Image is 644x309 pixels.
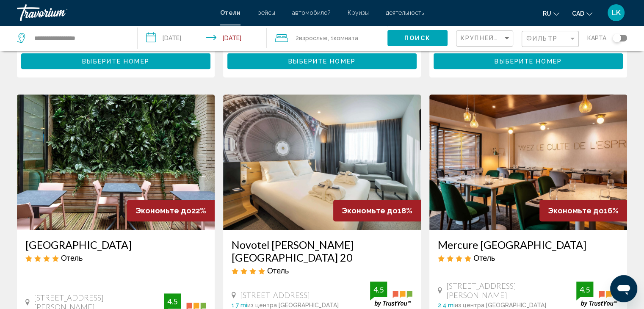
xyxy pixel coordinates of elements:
div: 16% [539,200,627,221]
span: из центра [GEOGRAPHIC_DATA] [455,302,546,309]
a: Выберите номер [434,55,623,65]
button: Check-in date: Nov 26, 2025 Check-out date: Nov 30, 2025 [138,25,267,51]
div: 4.5 [370,284,387,295]
span: Отель [473,253,495,262]
a: Круизы [348,9,369,16]
span: Крупнейшие сбережения [461,35,562,41]
button: Filter [522,30,579,48]
a: Travorium [17,4,212,21]
a: автомобилей [292,9,331,16]
span: Выберите номер [495,58,561,65]
img: Hotel image [223,94,421,230]
div: 22% [127,200,215,221]
a: деятельность [386,9,424,16]
img: trustyou-badge.svg [370,281,412,306]
div: 4.5 [164,296,181,306]
img: trustyou-badge.svg [576,281,619,306]
button: Toggle map [606,34,627,42]
span: Комната [334,35,358,41]
a: Mercure [GEOGRAPHIC_DATA] [438,238,619,251]
span: LK [611,8,621,17]
img: Hotel image [429,94,627,230]
button: Поиск [387,30,448,46]
div: 18% [333,200,421,221]
button: Выберите номер [21,53,210,69]
span: из центра [GEOGRAPHIC_DATA] [247,302,339,309]
button: Выберите номер [227,53,417,69]
a: Novotel [PERSON_NAME][GEOGRAPHIC_DATA] 20 [232,238,412,264]
img: Hotel image [17,94,215,230]
span: 2 [296,32,328,44]
button: User Menu [605,4,627,22]
span: 1.7 mi [232,302,247,309]
span: [STREET_ADDRESS][PERSON_NAME] [446,281,576,300]
span: карта [587,32,606,44]
a: Отели [220,9,240,16]
iframe: Button to launch messaging window [610,275,637,302]
mat-select: Sort by [461,35,511,42]
a: Выберите номер [227,55,417,65]
span: Отель [267,266,289,275]
div: 4 star Hotel [438,253,619,262]
div: 4.5 [576,284,593,295]
a: [GEOGRAPHIC_DATA] [25,238,206,251]
span: [STREET_ADDRESS] [240,290,310,300]
div: 4 star Hotel [25,253,206,262]
a: Выберите номер [21,55,210,65]
a: рейсы [257,9,275,16]
span: Поиск [404,35,431,42]
span: ru [543,10,551,17]
span: Взрослые [299,35,328,41]
span: Экономьте до [548,206,604,215]
span: Фильтр [526,35,558,42]
button: Выберите номер [434,53,623,69]
span: Экономьте до [342,206,398,215]
div: 4 star Hotel [232,266,412,275]
span: Отель [61,253,83,262]
span: Выберите номер [288,58,355,65]
span: , 1 [328,32,358,44]
button: Travelers: 2 adults, 0 children [267,25,387,51]
button: Change currency [572,7,592,19]
span: CAD [572,10,584,17]
span: 2.4 mi [438,302,455,309]
span: Выберите номер [82,58,149,65]
button: Change language [543,7,559,19]
span: Экономьте до [135,206,191,215]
